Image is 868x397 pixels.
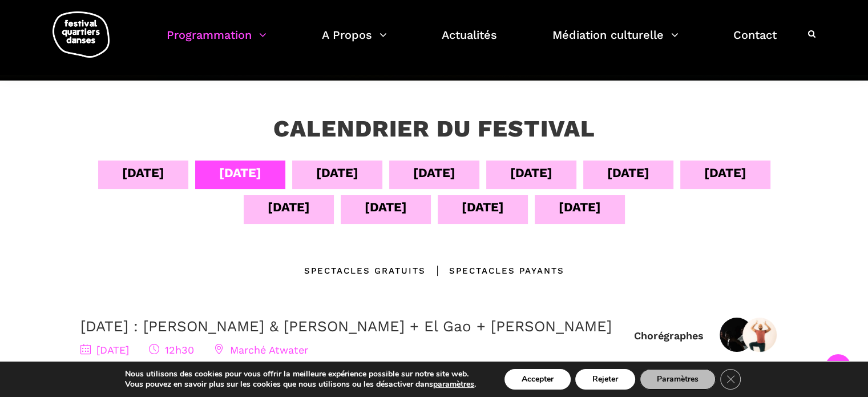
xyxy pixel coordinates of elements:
[273,115,595,143] h3: Calendrier du festival
[80,344,129,356] span: [DATE]
[426,264,564,278] div: Spectacles Payants
[53,11,110,58] img: logo-fqd-med
[365,197,407,217] div: [DATE]
[733,25,777,59] a: Contact
[720,318,754,352] img: Athena Lucie Assamba & Leah Danga
[122,163,164,183] div: [DATE]
[268,197,310,217] div: [DATE]
[462,197,504,217] div: [DATE]
[442,25,497,59] a: Actualités
[634,329,704,342] div: Chorégraphes
[304,264,426,278] div: Spectacles gratuits
[80,318,612,335] a: [DATE] : [PERSON_NAME] & [PERSON_NAME] + El Gao + [PERSON_NAME]
[322,25,387,59] a: A Propos
[125,369,476,379] p: Nous utilisons des cookies pour vous offrir la meilleure expérience possible sur notre site web.
[704,163,746,183] div: [DATE]
[125,379,476,390] p: Vous pouvez en savoir plus sur les cookies que nous utilisons ou les désactiver dans .
[640,369,716,390] button: Paramètres
[413,163,455,183] div: [DATE]
[742,318,777,352] img: Rameez Karim
[214,344,308,356] span: Marché Atwater
[575,369,635,390] button: Rejeter
[510,163,552,183] div: [DATE]
[149,344,194,356] span: 12h30
[219,163,261,183] div: [DATE]
[607,163,649,183] div: [DATE]
[720,369,741,390] button: Close GDPR Cookie Banner
[504,369,571,390] button: Accepter
[559,197,601,217] div: [DATE]
[552,25,679,59] a: Médiation culturelle
[167,25,267,59] a: Programmation
[433,379,474,390] button: paramètres
[316,163,358,183] div: [DATE]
